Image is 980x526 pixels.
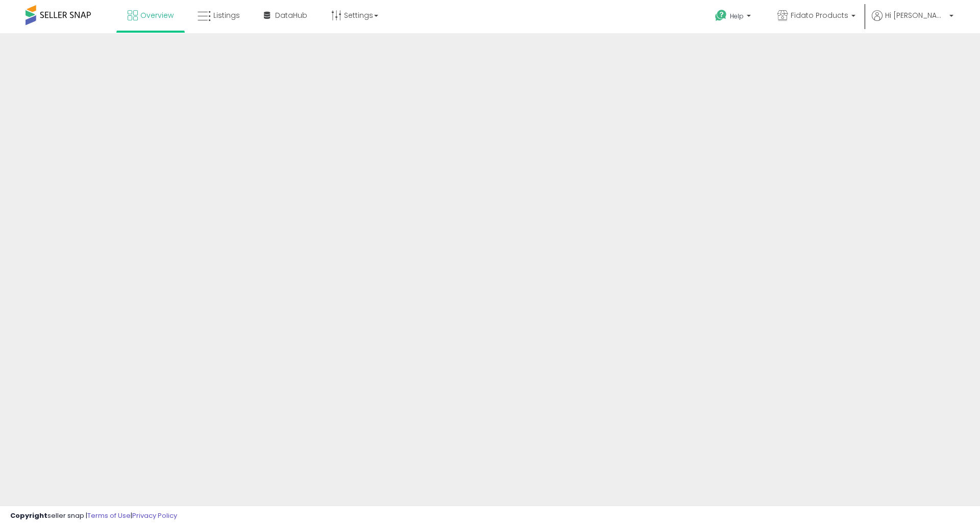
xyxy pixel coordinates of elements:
span: Overview [140,10,174,20]
a: Help [707,2,761,33]
span: Fidato Products [791,10,848,20]
span: Listings [213,10,240,20]
span: Help [730,12,744,20]
i: Get Help [715,9,727,22]
span: Hi [PERSON_NAME] [885,10,946,20]
a: Hi [PERSON_NAME] [872,10,953,33]
span: DataHub [275,10,307,20]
